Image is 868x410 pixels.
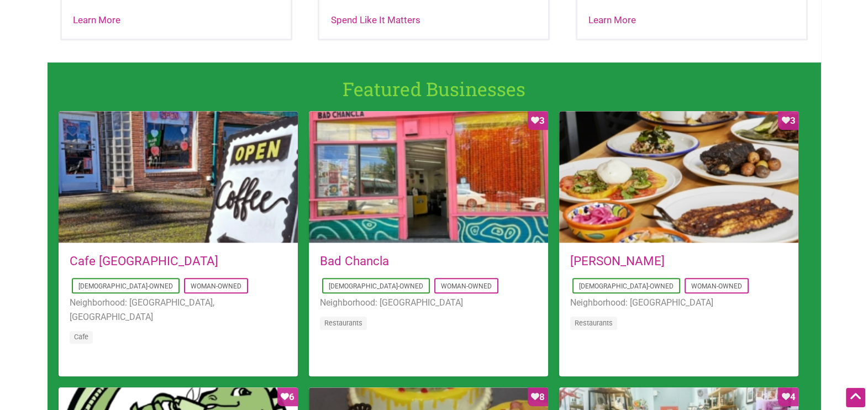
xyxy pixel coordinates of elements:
[73,14,120,25] a: Learn More
[570,254,665,268] a: [PERSON_NAME]
[846,388,865,407] div: Scroll Back to Top
[575,319,613,327] a: Restaurants
[56,76,812,102] h1: Featured Businesses
[330,14,420,25] a: Spend Like It Matters
[70,254,218,268] a: Cafe [GEOGRAPHIC_DATA]
[320,254,389,268] a: Bad Chancla
[324,319,362,327] a: Restaurants
[691,282,742,290] a: Woman-Owned
[441,282,492,290] a: Woman-Owned
[329,282,423,290] a: [DEMOGRAPHIC_DATA]-Owned
[570,296,787,310] li: Neighborhood: [GEOGRAPHIC_DATA]
[191,282,241,290] a: Woman-Owned
[78,282,173,290] a: [DEMOGRAPHIC_DATA]-Owned
[588,14,636,25] a: Learn More
[70,296,287,324] li: Neighborhood: [GEOGRAPHIC_DATA], [GEOGRAPHIC_DATA]
[74,333,88,341] a: Cafe
[579,282,674,290] a: [DEMOGRAPHIC_DATA]-Owned
[320,296,537,310] li: Neighborhood: [GEOGRAPHIC_DATA]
